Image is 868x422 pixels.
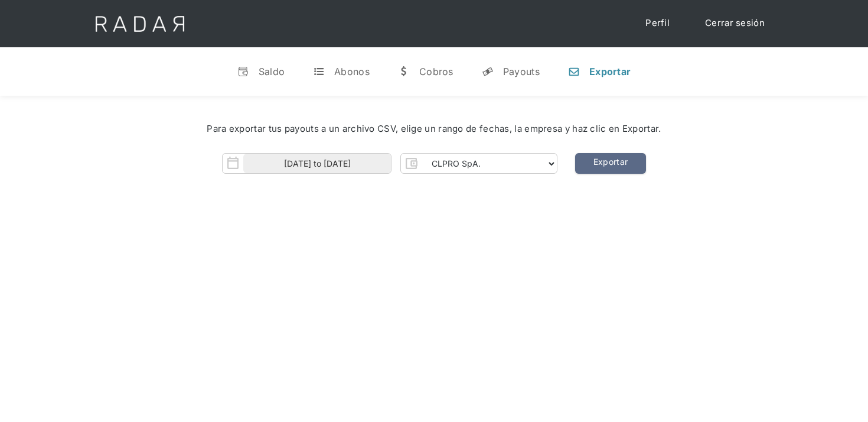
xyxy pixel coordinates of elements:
div: Exportar [589,66,631,77]
div: w [398,66,410,77]
div: Payouts [503,66,540,77]
form: Form [222,153,557,174]
div: Para exportar tus payouts a un archivo CSV, elige un rango de fechas, la empresa y haz clic en Ex... [35,122,833,136]
div: Saldo [259,66,285,77]
a: Exportar [575,153,646,174]
div: Abonos [334,66,370,77]
div: t [313,66,325,77]
div: Cobros [419,66,453,77]
a: Perfil [634,12,681,35]
div: y [482,66,494,77]
div: n [568,66,580,77]
a: Cerrar sesión [693,12,776,35]
div: v [237,66,249,77]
